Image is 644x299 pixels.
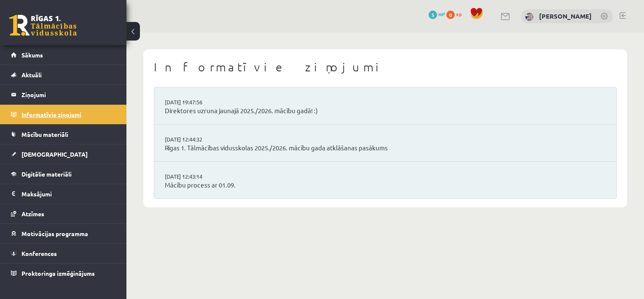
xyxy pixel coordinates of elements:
[21,184,116,204] legend: Maksājumi
[11,204,116,223] a: Atzīmes
[11,65,116,84] a: Aktuāli
[446,11,466,17] a: 0 xp
[165,98,228,106] a: [DATE] 19:47:56
[11,224,116,243] a: Motivācijas programma
[21,269,95,277] span: Proktoringa izmēģinājums
[429,11,445,17] a: 5 mP
[429,11,437,19] span: 5
[525,13,534,21] img: Kristīne Vītola
[11,184,116,204] a: Maksājumi
[21,170,72,178] span: Digitālie materiāli
[21,230,88,237] span: Motivācijas programma
[165,143,606,153] a: Rīgas 1. Tālmācības vidusskolas 2025./2026. mācību gada atklāšanas pasākums
[11,164,116,184] a: Digitālie materiāli
[11,85,116,104] a: Ziņojumi
[165,172,228,181] a: [DATE] 12:43:14
[539,12,592,20] a: [PERSON_NAME]
[11,244,116,263] a: Konferences
[165,106,606,116] a: Direktores uzruna jaunajā 2025./2026. mācību gadā! :)
[21,85,116,104] legend: Ziņojumi
[11,144,116,164] a: [DEMOGRAPHIC_DATA]
[11,125,116,144] a: Mācību materiāli
[21,130,68,138] span: Mācību materiāli
[446,11,455,19] span: 0
[21,105,116,124] legend: Informatīvie ziņojumi
[21,51,43,59] span: Sākums
[438,11,445,17] span: mP
[11,264,116,283] a: Proktoringa izmēģinājums
[154,60,617,74] h1: Informatīvie ziņojumi
[165,135,228,144] a: [DATE] 12:44:32
[21,250,57,257] span: Konferences
[11,105,116,124] a: Informatīvie ziņojumi
[21,210,44,217] span: Atzīmes
[21,71,42,79] span: Aktuāli
[21,150,88,158] span: [DEMOGRAPHIC_DATA]
[165,180,606,190] a: Mācību process ar 01.09.
[456,11,462,17] span: xp
[11,45,116,65] a: Sākums
[9,15,77,36] a: Rīgas 1. Tālmācības vidusskola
